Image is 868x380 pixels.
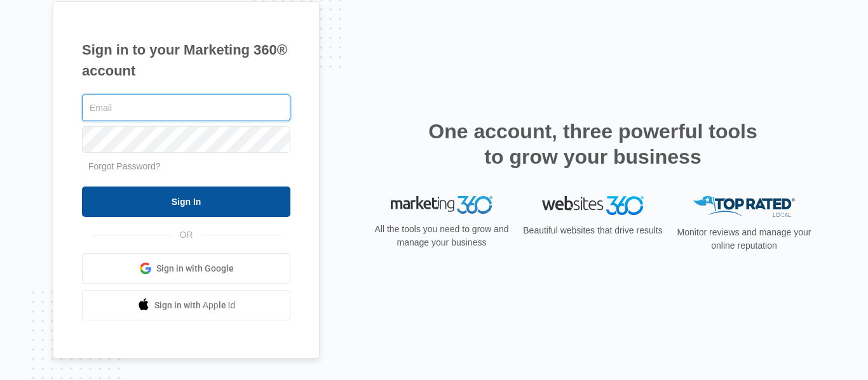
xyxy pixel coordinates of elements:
[424,119,761,169] h2: One account, three powerful tools to grow your business
[82,187,290,217] input: Sign In
[171,228,202,242] span: OR
[82,95,290,121] input: Email
[154,299,236,312] span: Sign in with Apple Id
[693,196,795,217] img: Top Rated Local
[391,196,492,214] img: Marketing 360
[82,39,290,81] h1: Sign in to your Marketing 360® account
[542,196,644,214] img: Websites 360
[156,262,234,275] span: Sign in with Google
[82,290,290,320] a: Sign in with Apple Id
[522,224,664,237] p: Beautiful websites that drive results
[82,253,290,284] a: Sign in with Google
[673,226,815,252] p: Monitor reviews and manage your online reputation
[88,161,161,171] a: Forgot Password?
[370,223,513,249] p: All the tools you need to grow and manage your business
